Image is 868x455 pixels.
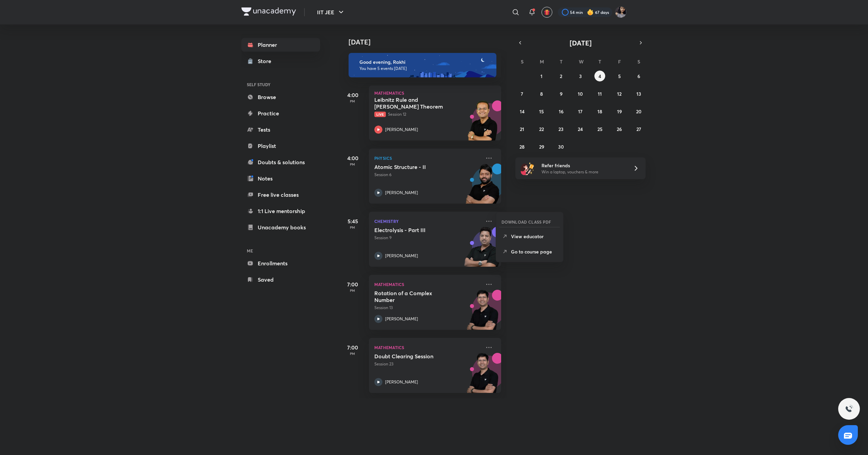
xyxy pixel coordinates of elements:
[339,162,366,166] p: PM
[241,245,320,257] h6: ME
[517,106,528,117] button: September 14, 2025
[614,124,625,134] button: September 26, 2025
[349,38,508,46] h4: [DATE]
[536,141,547,152] button: September 29, 2025
[241,107,320,120] a: Practice
[374,96,459,110] h5: Leibnitz Rule and Walli's Theorem
[579,58,584,65] abbr: Wednesday
[374,217,481,225] p: Chemistry
[521,162,534,175] img: referral
[521,58,524,65] abbr: Sunday
[618,73,621,79] abbr: September 5, 2025
[636,126,641,132] abbr: September 27, 2025
[633,71,644,81] button: September 6, 2025
[464,227,501,273] img: unacademy
[578,108,583,115] abbr: September 17, 2025
[359,59,490,65] h6: Good evening, Rakhi
[597,126,603,132] abbr: September 25, 2025
[241,155,320,169] a: Doubts & solutions
[597,108,602,115] abbr: September 18, 2025
[374,164,459,170] h5: Atomic Structure - II
[525,38,636,48] button: [DATE]
[587,9,594,16] img: streak
[615,6,627,18] img: Rakhi Sharma
[385,316,418,322] p: [PERSON_NAME]
[540,91,543,97] abbr: September 8, 2025
[385,127,418,133] p: [PERSON_NAME]
[560,73,562,79] abbr: September 2, 2025
[540,58,544,65] abbr: Monday
[617,91,622,97] abbr: September 12, 2025
[539,144,544,150] abbr: September 29, 2025
[575,71,586,81] button: September 3, 2025
[541,7,552,18] button: avatar
[501,219,551,225] h6: DOWNLOAD CLASS PDF
[339,225,366,229] p: PM
[558,126,564,132] abbr: September 23, 2025
[385,253,418,259] p: [PERSON_NAME]
[578,91,583,97] abbr: September 10, 2025
[374,112,386,117] span: Live
[594,106,605,117] button: September 18, 2025
[598,91,602,97] abbr: September 11, 2025
[241,257,320,270] a: Enrollments
[594,88,605,99] button: September 11, 2025
[339,343,366,352] h5: 7:00
[560,58,563,65] abbr: Tuesday
[359,66,490,71] p: You have 5 events [DATE]
[241,90,320,104] a: Browse
[241,139,320,153] a: Playlist
[374,154,481,162] p: Physics
[636,108,642,115] abbr: September 20, 2025
[519,144,525,150] abbr: September 28, 2025
[241,172,320,185] a: Notes
[385,190,418,196] p: [PERSON_NAME]
[540,73,542,79] abbr: September 1, 2025
[598,58,601,65] abbr: Thursday
[520,126,524,132] abbr: September 21, 2025
[464,290,501,337] img: unacademy
[374,305,481,311] p: Session 13
[536,106,547,117] button: September 15, 2025
[313,5,349,19] button: IIT JEE
[241,273,320,286] a: Saved
[339,288,366,292] p: PM
[374,343,481,352] p: Mathematics
[556,141,567,152] button: September 30, 2025
[339,99,366,103] p: PM
[339,217,366,225] h5: 5:45
[241,38,320,52] a: Planner
[579,73,582,79] abbr: September 3, 2025
[374,172,481,178] p: Session 6
[374,280,481,288] p: Mathematics
[539,126,544,132] abbr: September 22, 2025
[594,124,605,134] button: September 25, 2025
[464,353,501,400] img: unacademy
[637,58,640,65] abbr: Saturday
[614,88,625,99] button: September 12, 2025
[374,353,459,360] h5: Doubt Clearing Session
[241,79,320,90] h6: SELF STUDY
[374,235,481,241] p: Session 9
[575,88,586,99] button: September 10, 2025
[633,88,644,99] button: September 13, 2025
[241,123,320,136] a: Tests
[374,290,459,303] h5: Rotation of a Complex Number
[258,57,275,65] div: Store
[374,361,481,367] p: Session 23
[517,88,528,99] button: September 7, 2025
[520,108,525,115] abbr: September 14, 2025
[544,9,550,15] img: avatar
[560,91,563,97] abbr: September 9, 2025
[556,124,567,134] button: September 23, 2025
[374,91,496,95] p: Mathematics
[539,108,544,115] abbr: September 15, 2025
[517,124,528,134] button: September 21, 2025
[575,106,586,117] button: September 17, 2025
[614,106,625,117] button: September 19, 2025
[556,106,567,117] button: September 16, 2025
[521,91,523,97] abbr: September 7, 2025
[558,144,564,150] abbr: September 30, 2025
[241,7,296,16] img: Company Logo
[464,164,501,210] img: unacademy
